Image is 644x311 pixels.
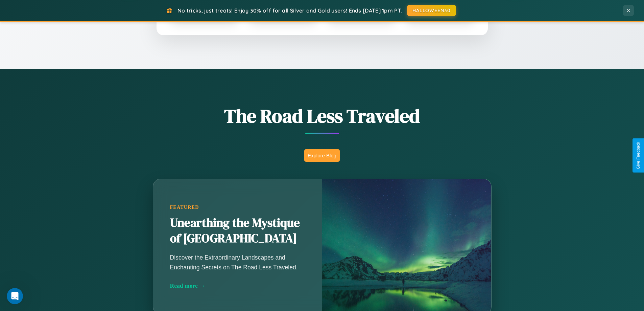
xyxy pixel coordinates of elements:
span: No tricks, just treats! Enjoy 30% off for all Silver and Gold users! Ends [DATE] 1pm PT. [177,7,402,14]
h2: Unearthing the Mystique of [GEOGRAPHIC_DATA] [170,215,305,246]
p: Discover the Extraordinary Landscapes and Enchanting Secrets on The Road Less Traveled. [170,253,305,272]
button: HALLOWEEN30 [407,5,456,16]
div: Give Feedback [636,142,641,169]
button: Explore Blog [304,149,340,162]
iframe: Intercom live chat [7,288,23,304]
div: Featured [170,204,305,210]
h1: The Road Less Traveled [119,103,525,129]
div: Read more → [170,282,305,289]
